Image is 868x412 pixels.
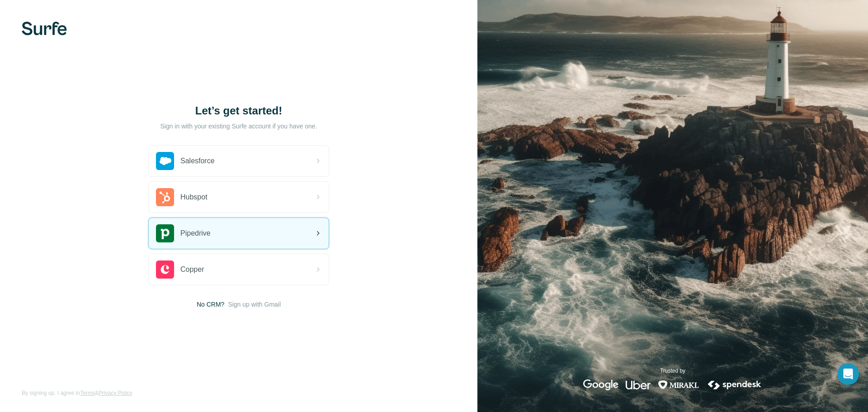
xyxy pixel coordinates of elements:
[197,300,224,309] span: No CRM?
[156,188,174,206] img: hubspot's logo
[99,390,132,396] a: Privacy Policy
[148,104,329,118] h1: Let’s get started!
[80,390,95,396] a: Terms
[583,379,618,390] img: google's logo
[156,152,174,170] img: salesforce's logo
[228,300,281,309] button: Sign up with Gmail
[707,379,763,390] img: spendesk's logo
[156,260,174,279] img: copper's logo
[156,224,174,242] img: pipedrive's logo
[180,156,215,166] span: Salesforce
[660,367,685,375] p: Trusted by
[837,363,859,385] div: Open Intercom Messenger
[180,192,208,203] span: Hubspot
[180,264,204,275] span: Copper
[22,389,132,397] span: By signing up, I agree to &
[658,379,699,390] img: mirakl's logo
[22,22,67,35] img: Surfe's logo
[180,228,211,239] span: Pipedrive
[160,122,317,131] p: Sign in with your existing Surfe account if you have one.
[626,379,651,390] img: uber's logo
